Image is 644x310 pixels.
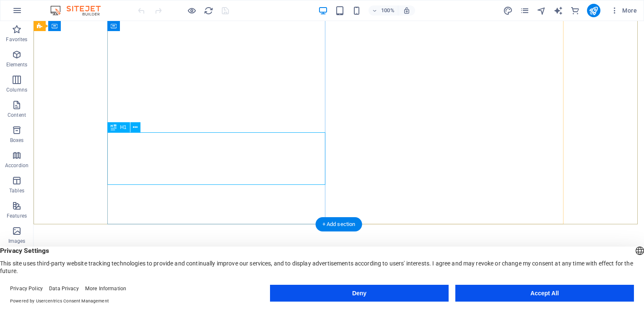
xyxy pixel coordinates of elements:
button: 100% [369,5,398,16]
p: Columns [6,87,27,93]
button: pages [520,5,530,16]
i: Design (Ctrl+Alt+Y) [503,6,513,16]
span: More [610,6,637,15]
button: More [607,4,640,17]
i: Navigator [537,6,546,16]
i: AI Writer [553,6,563,16]
span: H1 [120,125,126,130]
p: Favorites [6,36,27,43]
button: navigator [537,5,547,16]
i: On resize automatically adjust zoom level to fit chosen device. [403,7,410,14]
p: Elements [6,61,28,68]
i: Commerce [570,6,580,16]
button: Click here to leave preview mode and continue editing [187,5,197,16]
p: Boxes [10,137,24,144]
p: Accordion [5,162,29,169]
i: Pages (Ctrl+Alt+S) [520,6,530,16]
button: text_generator [553,5,563,16]
i: Publish [589,6,598,16]
img: Editor Logo [48,5,111,16]
div: + Add section [316,217,362,231]
button: commerce [570,5,580,16]
button: design [503,5,513,16]
p: Features [7,213,27,219]
h6: 100% [381,5,395,16]
button: reload [203,5,213,16]
button: publish [587,4,600,17]
i: Reload page [204,6,213,16]
p: Tables [9,187,24,194]
p: Images [8,238,26,244]
p: Content [8,112,26,118]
